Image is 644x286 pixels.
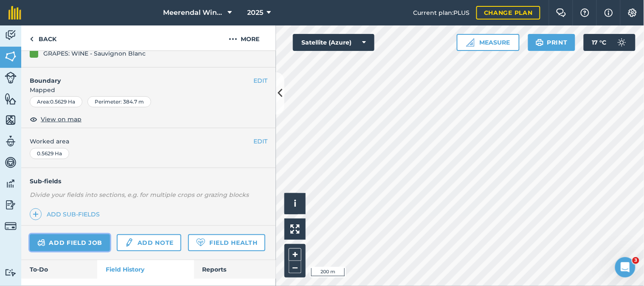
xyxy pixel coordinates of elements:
button: + [289,248,301,261]
div: 0.5629 Ha [30,148,69,159]
img: Four arrows, one pointing top left, one top right, one bottom right and the last bottom left [290,224,300,234]
img: svg+xml;base64,PHN2ZyB4bWxucz0iaHR0cDovL3d3dy53My5vcmcvMjAwMC9zdmciIHdpZHRoPSIxOSIgaGVpZ2h0PSIyNC... [536,37,544,48]
a: To-Do [21,260,97,279]
button: Print [528,34,576,51]
div: Area : 0.5629 Ha [30,96,82,107]
img: svg+xml;base64,PD94bWwgdmVyc2lvbj0iMS4wIiBlbmNvZGluZz0idXRmLTgiPz4KPCEtLSBHZW5lcmF0b3I6IEFkb2JlIE... [5,72,17,84]
img: svg+xml;base64,PD94bWwgdmVyc2lvbj0iMS4wIiBlbmNvZGluZz0idXRmLTgiPz4KPCEtLSBHZW5lcmF0b3I6IEFkb2JlIE... [5,177,17,190]
a: Change plan [476,6,540,20]
button: – [289,261,301,273]
button: Satellite (Azure) [293,34,374,51]
a: Back [21,25,65,50]
h4: Sub-fields [21,177,276,186]
img: fieldmargin Logo [8,6,21,20]
span: View on map [41,115,82,124]
img: svg+xml;base64,PHN2ZyB4bWxucz0iaHR0cDovL3d3dy53My5vcmcvMjAwMC9zdmciIHdpZHRoPSIyMCIgaGVpZ2h0PSIyNC... [229,34,237,44]
button: 17 °C [584,34,636,51]
img: svg+xml;base64,PD94bWwgdmVyc2lvbj0iMS4wIiBlbmNvZGluZz0idXRmLTgiPz4KPCEtLSBHZW5lcmF0b3I6IEFkb2JlIE... [37,238,45,248]
img: svg+xml;base64,PHN2ZyB4bWxucz0iaHR0cDovL3d3dy53My5vcmcvMjAwMC9zdmciIHdpZHRoPSI5IiBoZWlnaHQ9IjI0Ii... [30,34,34,44]
div: GRAPES: WINE - Sauvignon Blanc [43,49,146,58]
img: svg+xml;base64,PD94bWwgdmVyc2lvbj0iMS4wIiBlbmNvZGluZz0idXRmLTgiPz4KPCEtLSBHZW5lcmF0b3I6IEFkb2JlIE... [613,34,630,51]
img: svg+xml;base64,PHN2ZyB4bWxucz0iaHR0cDovL3d3dy53My5vcmcvMjAwMC9zdmciIHdpZHRoPSI1NiIgaGVpZ2h0PSI2MC... [5,114,17,126]
button: More [212,25,276,50]
img: svg+xml;base64,PHN2ZyB4bWxucz0iaHR0cDovL3d3dy53My5vcmcvMjAwMC9zdmciIHdpZHRoPSI1NiIgaGVpZ2h0PSI2MC... [5,93,17,105]
img: svg+xml;base64,PHN2ZyB4bWxucz0iaHR0cDovL3d3dy53My5vcmcvMjAwMC9zdmciIHdpZHRoPSI1NiIgaGVpZ2h0PSI2MC... [5,50,17,63]
button: i [284,193,306,214]
a: Field History [97,260,194,279]
span: 17 ° C [592,34,607,51]
img: svg+xml;base64,PD94bWwgdmVyc2lvbj0iMS4wIiBlbmNvZGluZz0idXRmLTgiPz4KPCEtLSBHZW5lcmF0b3I6IEFkb2JlIE... [5,220,17,232]
div: Perimeter : 384.7 m [87,96,151,107]
img: svg+xml;base64,PHN2ZyB4bWxucz0iaHR0cDovL3d3dy53My5vcmcvMjAwMC9zdmciIHdpZHRoPSIxOCIgaGVpZ2h0PSIyNC... [30,114,37,124]
img: svg+xml;base64,PD94bWwgdmVyc2lvbj0iMS4wIiBlbmNvZGluZz0idXRmLTgiPz4KPCEtLSBHZW5lcmF0b3I6IEFkb2JlIE... [5,29,17,42]
span: 2025 [247,8,264,18]
button: EDIT [253,137,267,146]
img: Ruler icon [466,38,475,47]
img: Two speech bubbles overlapping with the left bubble in the forefront [556,8,566,17]
img: A cog icon [627,8,638,17]
span: 3 [633,257,639,264]
iframe: Intercom live chat [615,257,636,278]
span: Mapped [21,85,276,95]
img: svg+xml;base64,PHN2ZyB4bWxucz0iaHR0cDovL3d3dy53My5vcmcvMjAwMC9zdmciIHdpZHRoPSIxNyIgaGVpZ2h0PSIxNy... [605,8,613,18]
img: svg+xml;base64,PD94bWwgdmVyc2lvbj0iMS4wIiBlbmNvZGluZz0idXRmLTgiPz4KPCEtLSBHZW5lcmF0b3I6IEFkb2JlIE... [5,156,17,169]
img: svg+xml;base64,PHN2ZyB4bWxucz0iaHR0cDovL3d3dy53My5vcmcvMjAwMC9zdmciIHdpZHRoPSIxNCIgaGVpZ2h0PSIyNC... [33,209,39,219]
a: Reports [194,260,276,279]
a: Add sub-fields [30,208,103,220]
span: i [294,198,296,209]
img: A question mark icon [580,8,590,17]
img: svg+xml;base64,PD94bWwgdmVyc2lvbj0iMS4wIiBlbmNvZGluZz0idXRmLTgiPz4KPCEtLSBHZW5lcmF0b3I6IEFkb2JlIE... [5,269,17,277]
img: svg+xml;base64,PD94bWwgdmVyc2lvbj0iMS4wIiBlbmNvZGluZz0idXRmLTgiPz4KPCEtLSBHZW5lcmF0b3I6IEFkb2JlIE... [124,238,134,248]
span: Worked area [30,137,267,146]
a: Add field job [30,234,110,251]
a: Add note [117,234,181,251]
em: Divide your fields into sections, e.g. for multiple crops or grazing blocks [30,191,249,199]
button: Measure [457,34,520,51]
img: svg+xml;base64,PD94bWwgdmVyc2lvbj0iMS4wIiBlbmNvZGluZz0idXRmLTgiPz4KPCEtLSBHZW5lcmF0b3I6IEFkb2JlIE... [5,135,17,148]
button: EDIT [253,76,267,85]
img: svg+xml;base64,PD94bWwgdmVyc2lvbj0iMS4wIiBlbmNvZGluZz0idXRmLTgiPz4KPCEtLSBHZW5lcmF0b3I6IEFkb2JlIE... [5,199,17,211]
span: Meerendal Wine Estate [163,8,225,18]
button: View on map [30,114,82,124]
a: Field Health [188,234,265,251]
span: Current plan : PLUS [413,8,470,17]
h4: Boundary [21,67,253,85]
